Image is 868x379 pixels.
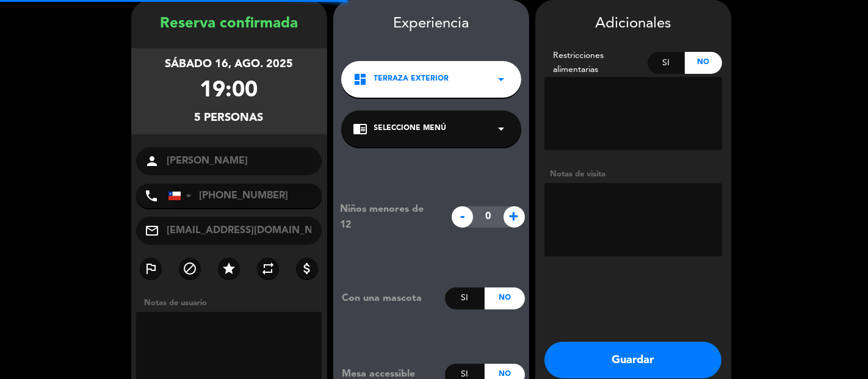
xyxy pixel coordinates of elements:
div: Si [445,287,485,309]
i: outlined_flag [143,261,158,276]
div: Niños menores de 12 [331,201,445,233]
div: Con una mascota [333,291,445,306]
span: - [452,206,473,228]
div: Notas de usuario [139,297,327,309]
i: arrow_drop_down [494,121,509,136]
i: mail_outline [145,223,160,238]
div: No [485,287,524,309]
div: No [685,52,722,74]
span: + [504,206,525,228]
i: arrow_drop_down [494,72,509,87]
i: repeat [261,261,275,276]
i: star [222,261,236,276]
i: person [145,154,160,168]
i: dashboard [353,72,368,87]
div: Chile: +56 [168,184,197,208]
span: Seleccione Menú [374,123,447,135]
i: phone [145,189,159,203]
i: chrome_reader_mode [353,121,368,136]
i: attach_money [300,261,314,276]
span: Terraza exterior [374,73,449,85]
div: Restricciones alimentarias [544,49,648,77]
div: Notas de visita [544,168,722,181]
div: 5 personas [195,109,264,127]
div: Experiencia [333,12,529,36]
i: block [183,261,197,276]
div: Reserva confirmada [131,12,327,36]
div: Adicionales [544,12,722,36]
div: sábado 16, ago. 2025 [165,56,293,73]
div: Si [648,52,685,74]
button: Guardar [544,342,722,378]
div: 19:00 [200,73,258,109]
